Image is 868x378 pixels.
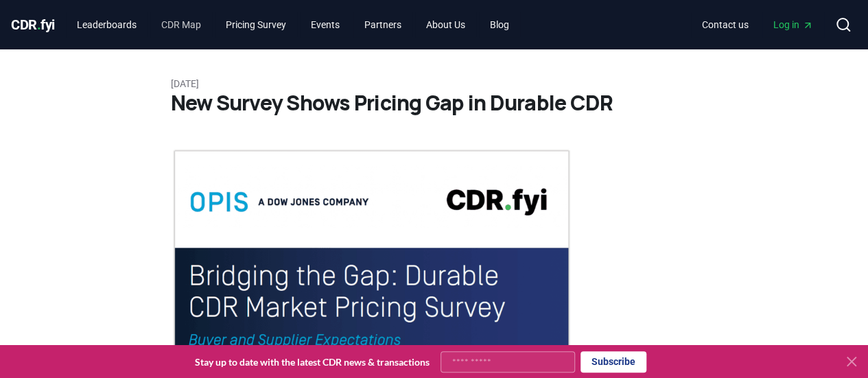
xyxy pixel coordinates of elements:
a: Contact us [691,12,760,37]
span: CDR fyi [11,16,55,33]
a: Blog [479,12,520,37]
a: CDR Map [150,12,212,37]
nav: Main [66,12,520,37]
a: Partners [353,12,412,37]
h1: New Survey Shows Pricing Gap in Durable CDR [171,91,698,115]
span: Log in [773,18,813,32]
a: CDR.fyi [11,15,55,34]
a: Pricing Survey [215,12,297,37]
nav: Main [691,12,824,37]
span: . [37,16,41,33]
a: About Us [415,12,476,37]
a: Log in [762,12,824,37]
a: Leaderboards [66,12,148,37]
p: [DATE] [171,77,698,91]
a: Events [300,12,351,37]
